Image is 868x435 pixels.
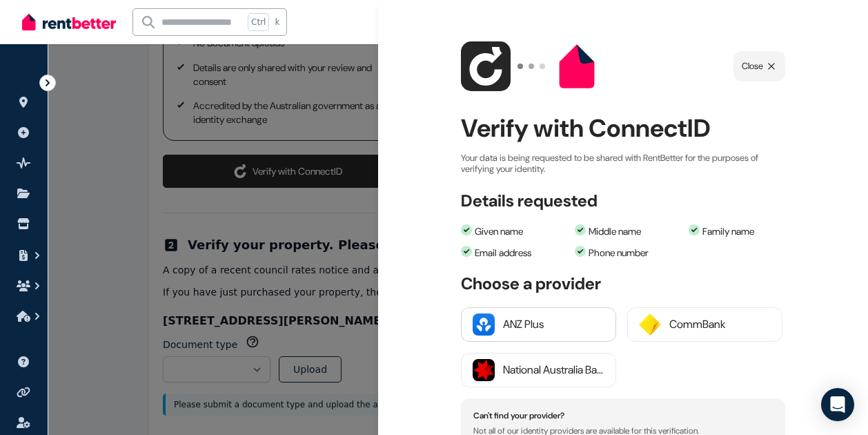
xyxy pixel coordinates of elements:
[461,274,785,293] h3: Choose a provider
[733,51,785,81] button: Close popup
[248,13,269,31] span: Ctrl
[275,17,279,28] span: k
[821,388,854,421] div: Open Intercom Messenger
[627,307,782,342] button: CommBank
[503,316,604,333] div: ANZ Plus
[461,110,785,147] h2: Verify with ConnectID
[575,246,682,260] li: Phone number
[575,224,682,239] li: Middle name
[742,59,763,73] span: Close
[503,362,604,378] div: National Australia Bank
[461,353,616,387] button: National Australia Bank
[473,411,773,420] h4: Can't find your provider?
[552,41,602,91] img: RP logo
[461,224,568,239] li: Given name
[461,307,616,342] button: ANZ Plus
[22,12,116,32] img: RentBetter
[461,153,785,175] p: Your data is being requested to be shared with RentBetter for the purposes of verifying your iden...
[669,316,771,333] div: CommBank
[461,246,568,260] li: Email address
[689,224,796,239] li: Family name
[461,191,598,211] h3: Details requested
